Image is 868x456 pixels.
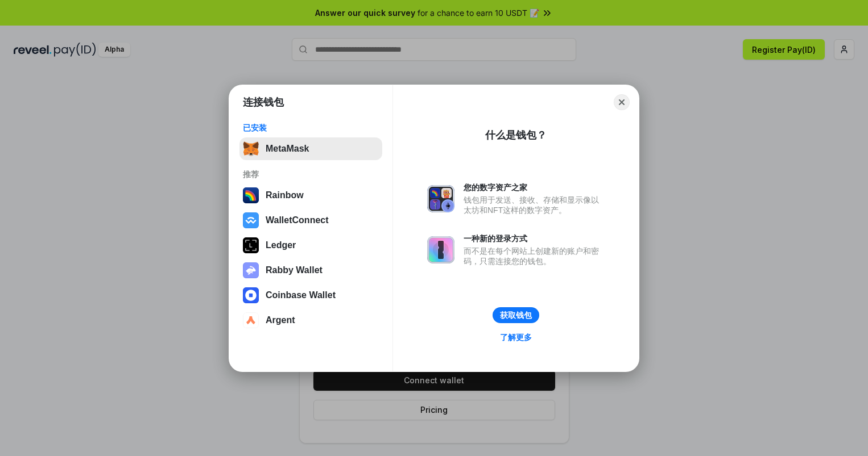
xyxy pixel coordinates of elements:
button: MetaMask [239,137,382,160]
div: 钱包用于发送、接收、存储和显示像以太坊和NFT这样的数字资产。 [464,195,605,215]
img: svg+xml,%3Csvg%20width%3D%2228%22%20height%3D%2228%22%20viewBox%3D%220%200%2028%2028%22%20fill%3D... [243,212,259,228]
div: Coinbase Wallet [266,290,336,300]
div: 一种新的登录方式 [464,233,605,244]
h1: 连接钱包 [243,95,284,109]
button: Rabby Wallet [239,259,382,282]
div: 而不是在每个网站上创建新的账户和密码，只需连接您的钱包。 [464,246,605,266]
div: 您的数字资产之家 [464,182,605,193]
button: Coinbase Wallet [239,284,382,307]
div: Rainbow [266,190,304,200]
img: svg+xml,%3Csvg%20width%3D%22120%22%20height%3D%22120%22%20viewBox%3D%220%200%20120%20120%22%20fil... [243,187,259,203]
button: Close [614,94,630,110]
div: Ledger [266,240,296,250]
div: Argent [266,315,295,325]
img: svg+xml,%3Csvg%20xmlns%3D%22http%3A%2F%2Fwww.w3.org%2F2000%2Fsvg%22%20fill%3D%22none%22%20viewBox... [427,236,454,263]
div: MetaMask [266,144,309,154]
img: svg+xml,%3Csvg%20width%3D%2228%22%20height%3D%2228%22%20viewBox%3D%220%200%2028%2028%22%20fill%3D... [243,312,259,328]
div: 已安装 [243,123,379,133]
button: Argent [239,309,382,332]
button: Rainbow [239,184,382,207]
button: Ledger [239,234,382,257]
img: svg+xml,%3Csvg%20xmlns%3D%22http%3A%2F%2Fwww.w3.org%2F2000%2Fsvg%22%20fill%3D%22none%22%20viewBox... [243,262,259,278]
button: WalletConnect [239,209,382,232]
div: Rabby Wallet [266,265,323,275]
div: 了解更多 [500,332,532,342]
img: svg+xml,%3Csvg%20xmlns%3D%22http%3A%2F%2Fwww.w3.org%2F2000%2Fsvg%22%20width%3D%2228%22%20height%3... [243,237,259,253]
div: 获取钱包 [500,310,532,320]
img: svg+xml,%3Csvg%20fill%3D%22none%22%20height%3D%2233%22%20viewBox%3D%220%200%2035%2033%22%20width%... [243,141,259,157]
div: 推荐 [243,169,379,179]
div: 什么是钱包？ [485,128,547,142]
img: svg+xml,%3Csvg%20width%3D%2228%22%20height%3D%2228%22%20viewBox%3D%220%200%2028%2028%22%20fill%3D... [243,287,259,303]
button: 获取钱包 [493,307,539,323]
img: svg+xml,%3Csvg%20xmlns%3D%22http%3A%2F%2Fwww.w3.org%2F2000%2Fsvg%22%20fill%3D%22none%22%20viewBox... [427,185,454,212]
a: 了解更多 [493,330,539,345]
div: WalletConnect [266,215,329,225]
